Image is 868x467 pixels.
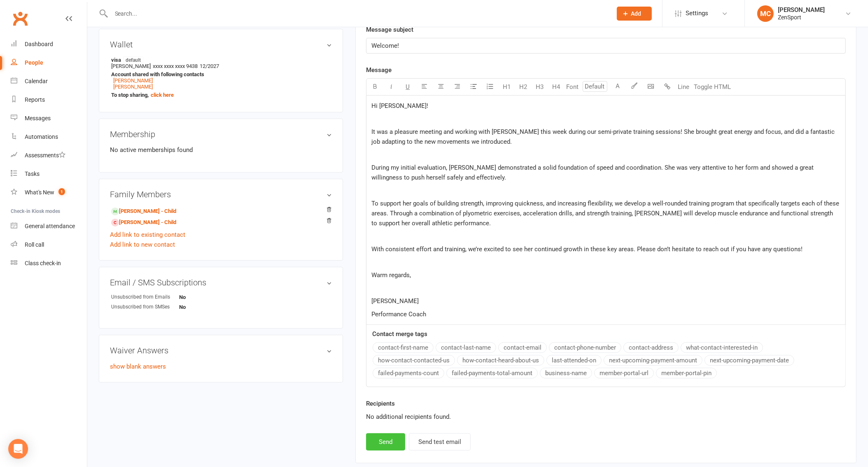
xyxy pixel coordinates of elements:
div: Messages [25,115,51,121]
button: failed-payments-count [373,368,444,378]
button: H4 [548,79,564,95]
div: Automations [25,133,58,140]
div: Assessments [25,152,65,159]
button: Font [564,79,581,95]
div: Open Intercom Messenger [8,439,28,459]
button: contact-address [623,342,679,353]
button: member-portal-url [594,368,654,378]
button: next-upcoming-payment-amount [604,355,702,366]
span: Welcome! [371,42,399,49]
div: Roll call [25,241,44,248]
a: Tasks [11,165,87,183]
button: next-upcoming-payment-date [705,355,794,366]
a: click here [151,92,174,98]
li: [PERSON_NAME] [110,55,332,99]
a: Reports [11,91,87,109]
p: No active memberships found [110,145,332,155]
a: Class kiosk mode [11,254,87,273]
a: [PERSON_NAME] - Child [111,207,176,216]
h3: Membership [110,130,332,139]
span: During my initial evaluation, [PERSON_NAME] demonstrated a solid foundation of speed and coordina... [371,164,815,181]
div: Unsubscribed from SMSes [111,303,179,311]
div: ZenSport [778,14,825,21]
div: Unsubscribed from Emails [111,293,179,301]
button: A [609,79,626,95]
strong: No [179,304,226,310]
label: Recipients [366,399,395,409]
a: Dashboard [11,35,87,54]
div: Class check-in [25,260,61,266]
button: Add [617,7,652,21]
div: [PERSON_NAME] [778,6,825,14]
div: People [25,59,43,66]
button: U [399,79,416,95]
div: General attendance [25,223,75,229]
h3: Waiver Answers [110,346,332,355]
span: Warm regards, [371,271,411,279]
span: 12/2027 [200,63,219,69]
button: H1 [498,79,515,95]
a: [PERSON_NAME] [113,77,153,84]
a: General attendance kiosk mode [11,217,87,236]
span: It was a pleasure meeting and working with [PERSON_NAME] this week during our semi-private traini... [371,128,836,145]
button: failed-payments-total-amount [446,368,538,378]
button: contact-first-name [373,342,434,353]
a: [PERSON_NAME] [113,84,153,90]
button: Toggle HTML [692,79,733,95]
a: Automations [11,128,87,146]
strong: No [179,294,226,300]
button: last-attended-on [546,355,602,366]
a: Clubworx [10,8,30,29]
div: Dashboard [25,41,53,47]
h3: Wallet [110,40,332,49]
span: Hi [PERSON_NAME]! [371,102,428,110]
label: Message [366,65,392,75]
span: default [123,56,143,63]
input: Search... [109,8,606,19]
strong: visa [111,56,328,63]
button: H3 [531,79,548,95]
button: contact-last-name [436,342,496,353]
span: To support her goals of building strength, improving quickness, and increasing flexibility, we de... [371,200,841,227]
a: Add link to new contact [110,240,175,250]
a: Calendar [11,72,87,91]
a: Roll call [11,236,87,254]
span: With consistent effort and training, we’re excited to see her continued growth in these key areas... [371,245,803,253]
div: No additional recipients found. [366,412,846,422]
a: Assessments [11,146,87,165]
a: People [11,54,87,72]
a: [PERSON_NAME] - Child [111,218,176,227]
a: Add link to existing contact [110,230,185,240]
span: xxxx xxxx xxxx 9438 [153,63,198,69]
div: Tasks [25,170,40,177]
a: Messages [11,109,87,128]
div: What's New [25,189,54,196]
button: Line [675,79,692,95]
strong: Account shared with following contacts [111,71,328,77]
h3: Family Members [110,190,332,199]
span: 1 [58,188,65,195]
label: Message subject [366,25,413,35]
button: how-contact-heard-about-us [457,355,544,366]
h3: Email / SMS Subscriptions [110,278,332,287]
a: What's New1 [11,183,87,202]
span: Add [631,10,642,17]
strong: To stop sharing, [111,92,328,98]
div: Calendar [25,78,48,84]
button: how-contact-contacted-us [373,355,455,366]
label: Contact merge tags [372,329,427,339]
button: Send [366,433,405,451]
a: show blank answers [110,363,166,370]
button: business-name [540,368,592,378]
input: Default [583,81,607,92]
button: H2 [515,79,531,95]
div: Reports [25,96,45,103]
button: contact-phone-number [549,342,621,353]
button: member-portal-pin [656,368,717,378]
div: MC [757,5,774,22]
button: Send test email [409,433,471,451]
button: what-contact-interested-in [681,342,763,353]
span: U [406,83,410,91]
span: [PERSON_NAME] [371,297,419,305]
span: Settings [686,4,708,23]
